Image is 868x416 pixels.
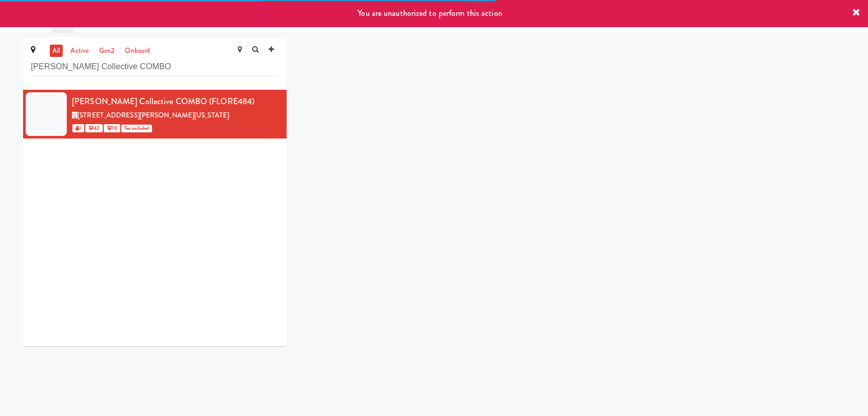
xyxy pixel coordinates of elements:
[31,57,279,76] input: Search site
[23,90,287,138] li: [PERSON_NAME] Collective COMBO (FLORE484)[STREET_ADDRESS][PERSON_NAME][US_STATE] 1 42 10Tax included
[78,110,229,120] span: [STREET_ADDRESS][PERSON_NAME][US_STATE]
[357,7,502,19] span: You are unauthorized to perform this action
[68,45,91,57] a: active
[72,94,279,109] div: [PERSON_NAME] Collective COMBO (FLORE484)
[50,45,63,57] a: all
[122,45,153,57] a: onboard
[121,125,152,132] span: Tax included
[72,124,84,132] span: 1
[85,124,102,132] span: 42
[97,45,117,57] a: gen2
[104,124,120,132] span: 10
